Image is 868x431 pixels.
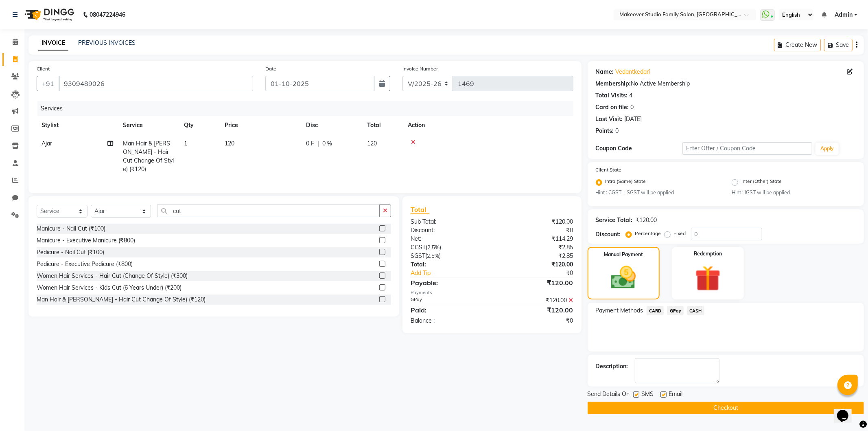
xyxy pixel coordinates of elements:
div: ₹120.00 [492,218,579,226]
input: Search by Name/Mobile/Email/Code [59,76,253,91]
a: PREVIOUS INVOICES [78,39,136,46]
span: 0 F [306,139,314,148]
div: 0 [631,103,634,112]
label: Redemption [694,250,722,257]
div: ₹0 [492,317,579,325]
div: ₹2.85 [492,252,579,260]
a: Add Tip [404,269,507,277]
div: ₹120.00 [492,305,579,315]
span: SMS [642,390,654,400]
input: Enter Offer / Coupon Code [682,142,813,155]
div: Balance : [404,317,492,325]
span: Ajar [42,140,52,147]
label: Percentage [635,230,661,237]
div: Name: [596,68,614,76]
span: 0 % [322,139,332,148]
div: 0 [616,127,619,135]
div: Discount: [596,230,621,239]
button: Save [824,39,853,51]
div: Description: [596,362,628,371]
div: Payable: [404,278,492,288]
label: Intra (Same) State [606,178,646,187]
button: Apply [816,143,839,155]
a: Vedantkedari [616,68,650,76]
img: logo [21,3,77,26]
span: Send Details On [588,390,630,400]
button: Create New [774,39,821,51]
span: Payment Methods [596,306,643,315]
span: 2.5% [427,244,439,251]
span: CASH [687,306,704,315]
div: ₹2.85 [492,243,579,252]
div: 4 [630,91,633,100]
div: ₹120.00 [492,296,579,305]
th: Action [403,116,573,134]
div: Points: [596,127,614,135]
span: SGST [411,252,425,259]
div: Total: [404,260,492,269]
span: Total [411,205,429,214]
div: ₹120.00 [636,216,657,224]
div: GPay [404,296,492,305]
div: Membership: [596,79,631,88]
th: Stylist [37,116,118,134]
label: Client State [596,166,622,174]
div: Card on file: [596,103,629,112]
span: 120 [367,140,377,147]
span: | [317,139,319,148]
div: Last Visit: [596,115,623,123]
div: Total Visits: [596,91,628,100]
b: 08047224946 [90,3,125,26]
span: CGST [411,244,426,251]
div: [DATE] [625,115,642,123]
th: Disc [301,116,362,134]
div: No Active Membership [596,79,856,88]
span: CARD [647,306,664,315]
div: ( ) [404,243,492,252]
small: Hint : IGST will be applied [732,189,856,196]
th: Price [220,116,301,134]
button: Checkout [588,402,864,414]
small: Hint : CGST + SGST will be applied [596,189,720,196]
span: 120 [225,140,234,147]
div: ₹0 [507,269,579,277]
iframe: chat widget [834,398,860,423]
div: Coupon Code [596,144,682,153]
span: 2.5% [427,253,439,259]
span: Email [669,390,683,400]
div: Sub Total: [404,218,492,226]
span: Man Hair & [PERSON_NAME] - Hair Cut Change Of Style) (₹120) [123,140,174,173]
label: Date [265,65,276,73]
span: GPay [667,306,684,315]
label: Inter (Other) State [741,178,782,187]
label: Invoice Number [402,65,438,73]
span: Admin [835,11,853,19]
div: Discount: [404,226,492,235]
label: Fixed [674,230,686,237]
div: ₹120.00 [492,260,579,269]
div: ₹114.29 [492,235,579,243]
div: Women Hair Services - Kids Cut (6 Years Under) (₹200) [37,284,181,292]
div: Man Hair & [PERSON_NAME] - Hair Cut Change Of Style) (₹120) [37,295,206,304]
span: 1 [184,140,187,147]
img: _gift.svg [687,262,729,295]
div: Manicure - Nail Cut (₹100) [37,224,105,233]
div: Net: [404,235,492,243]
th: Qty [179,116,220,134]
div: Service Total: [596,216,633,224]
label: Manual Payment [604,251,643,258]
div: Pedicure - Executive Pedicure (₹800) [37,260,133,268]
button: +91 [37,76,59,91]
div: ( ) [404,252,492,260]
div: ₹120.00 [492,278,579,288]
input: Search or Scan [157,205,380,217]
label: Client [37,65,50,73]
div: Payments [411,289,573,296]
div: Paid: [404,305,492,315]
div: Manicure - Executive Manicure (₹800) [37,236,135,245]
div: Services [37,101,579,116]
a: INVOICE [38,36,68,51]
th: Total [362,116,403,134]
div: ₹0 [492,226,579,235]
img: _cash.svg [603,263,644,292]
